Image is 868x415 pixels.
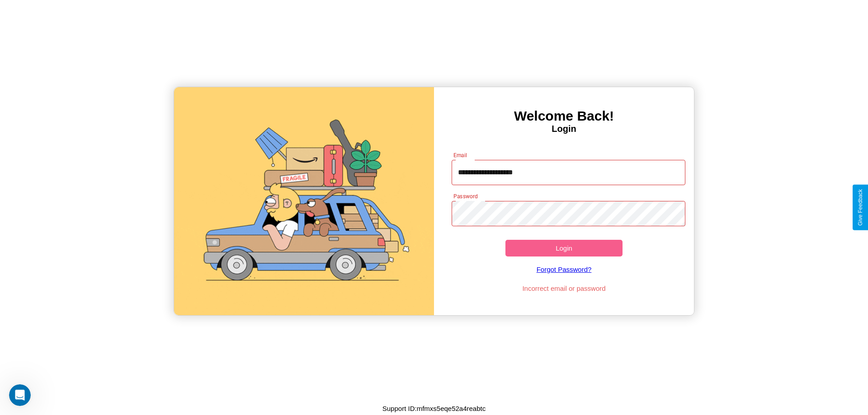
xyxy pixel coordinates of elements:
p: Incorrect email or password [447,282,681,294]
p: Support ID: mfmxs5eqe52a4reabtc [382,402,486,415]
label: Email [453,151,467,159]
label: Password [453,192,477,200]
h3: Welcome Back! [434,108,694,124]
img: gif [174,87,434,315]
div: Give Feedback [857,189,863,226]
a: Forgot Password? [447,256,681,282]
iframe: Intercom live chat [9,384,31,406]
button: Login [505,240,623,256]
h4: Login [434,124,694,134]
